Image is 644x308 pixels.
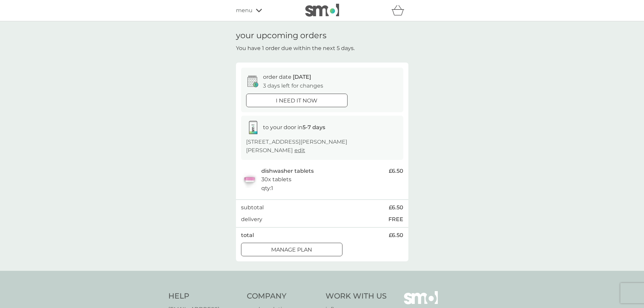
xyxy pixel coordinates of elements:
[246,138,398,155] p: [STREET_ADDRESS][PERSON_NAME][PERSON_NAME]
[305,4,339,17] img: smol
[388,215,403,224] p: FREE
[271,245,312,254] p: Manage plan
[389,167,403,175] span: £6.50
[293,74,311,80] span: [DATE]
[236,31,327,41] h1: your upcoming orders
[236,6,253,15] span: menu
[168,291,240,302] h4: Help
[241,215,262,224] p: delivery
[389,231,403,240] span: £6.50
[263,124,325,131] span: to your door in
[261,184,273,193] p: qty : 1
[303,124,325,131] strong: 5-7 days
[247,291,319,302] h4: Company
[263,73,311,81] p: order date
[241,203,264,212] p: subtotal
[391,4,408,17] div: basket
[236,44,355,53] p: You have 1 order due within the next 5 days.
[241,243,342,256] button: Manage plan
[263,81,323,90] p: 3 days left for changes
[261,167,314,175] p: dishwasher tablets
[261,175,291,184] p: 30x tablets
[294,147,305,153] a: edit
[389,203,403,212] span: £6.50
[326,291,387,302] h4: Work With Us
[246,94,348,107] button: i need it now
[276,96,317,105] p: i need it now
[241,231,254,240] p: total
